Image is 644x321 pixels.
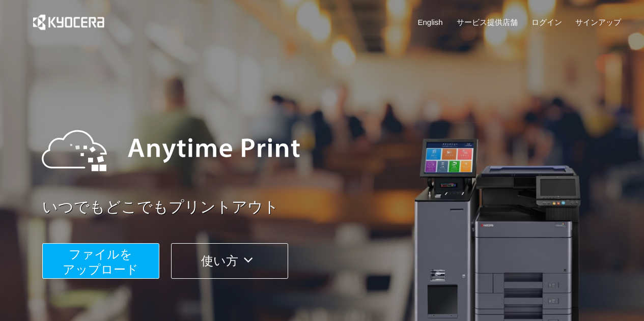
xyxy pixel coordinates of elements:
a: いつでもどこでもプリントアウト [42,196,628,218]
button: 使い方 [171,243,288,279]
a: サービス提供店舗 [457,17,518,27]
span: ファイルを ​​アップロード [63,247,138,276]
button: ファイルを​​アップロード [42,243,159,279]
a: ログイン [531,17,562,27]
a: サインアップ [575,17,621,27]
a: English [418,17,443,27]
